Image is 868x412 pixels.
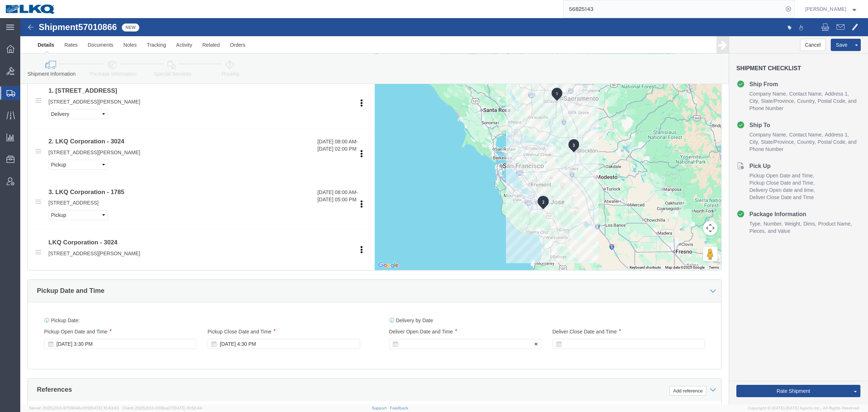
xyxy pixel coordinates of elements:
[390,406,408,410] a: Feedback
[5,4,56,14] img: logo
[748,405,859,411] span: Copyright © [DATE]-[DATE] Agistix Inc., All Rights Reserved
[20,18,868,404] iframe: FS Legacy Container
[805,5,846,13] span: Kenneth Tatum
[372,406,390,410] a: Support
[563,0,783,18] input: Search for shipment number, reference number
[29,406,119,410] span: Server: 2025.20.0-970904bc0f3
[122,406,202,410] span: Client: 2025.20.0-035ba07
[90,406,119,410] span: [DATE] 10:43:43
[805,5,858,13] button: [PERSON_NAME]
[173,406,202,410] span: [DATE] 10:52:44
